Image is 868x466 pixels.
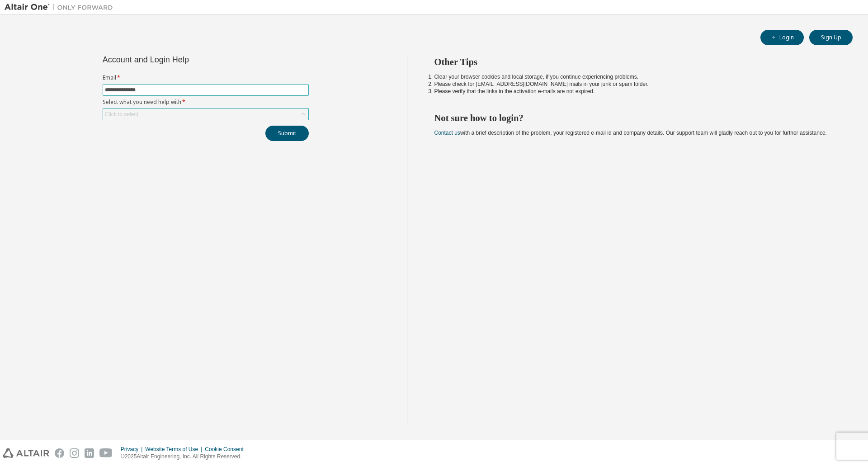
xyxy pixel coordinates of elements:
a: Contact us [434,130,460,136]
button: Submit [265,126,309,141]
img: instagram.svg [70,448,79,458]
div: Website Terms of Use [145,446,205,453]
li: Please verify that the links in the activation e-mails are not expired. [434,88,837,95]
div: Privacy [121,446,145,453]
li: Please check for [EMAIL_ADDRESS][DOMAIN_NAME] mails in your junk or spam folder. [434,80,837,88]
h2: Not sure how to login? [434,112,837,124]
div: Cookie Consent [205,446,249,453]
label: Select what you need help with [103,99,309,106]
label: Email [103,74,309,81]
img: altair_logo.svg [3,448,49,458]
p: © 2025 Altair Engineering, Inc. All Rights Reserved. [121,453,249,461]
div: Click to select [103,109,308,120]
div: Click to select [105,111,138,118]
button: Sign Up [809,30,853,45]
img: Altair One [5,3,118,12]
img: linkedin.svg [85,448,94,458]
li: Clear your browser cookies and local storage, if you continue experiencing problems. [434,73,837,80]
span: with a brief description of the problem, your registered e-mail id and company details. Our suppo... [434,130,827,136]
div: Account and Login Help [103,56,268,63]
img: youtube.svg [99,448,113,458]
button: Login [760,30,804,45]
h2: Other Tips [434,56,837,68]
img: facebook.svg [55,448,64,458]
